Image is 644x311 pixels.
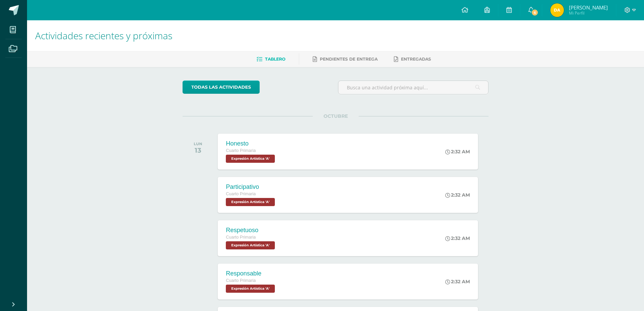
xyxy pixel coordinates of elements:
a: Pendientes de entrega [313,54,378,65]
span: 6 [531,9,539,16]
span: Actividades recientes y próximas [35,29,172,42]
a: Tablero [257,54,285,65]
span: Cuarto Primaria [226,148,256,153]
div: Honesto [226,140,277,147]
div: LUN [194,141,202,146]
a: Entregadas [394,54,431,65]
div: 2:32 AM [445,149,470,155]
span: Expresión Artística 'A' [226,155,275,163]
span: Cuarto Primaria [226,235,256,240]
span: Mi Perfil [569,10,608,16]
img: 375975c282b890254048544a2628109c.png [550,3,564,17]
div: Participativo [226,183,277,191]
div: Respetuoso [226,227,277,234]
div: Responsable [226,270,277,277]
span: Cuarto Primaria [226,192,256,196]
div: 2:32 AM [445,279,470,285]
span: Entregadas [401,57,431,62]
div: 13 [194,146,202,154]
span: Pendientes de entrega [320,57,378,62]
span: [PERSON_NAME] [569,4,608,11]
span: OCTUBRE [313,113,359,119]
div: 2:32 AM [445,192,470,198]
span: Expresión Artística 'A' [226,241,275,249]
span: Cuarto Primaria [226,278,256,283]
input: Busca una actividad próxima aquí... [338,81,488,94]
span: Expresión Artística 'A' [226,198,275,206]
span: Tablero [265,57,285,62]
a: todas las Actividades [183,81,260,94]
span: Expresión Artística 'A' [226,285,275,293]
div: 2:32 AM [445,235,470,241]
